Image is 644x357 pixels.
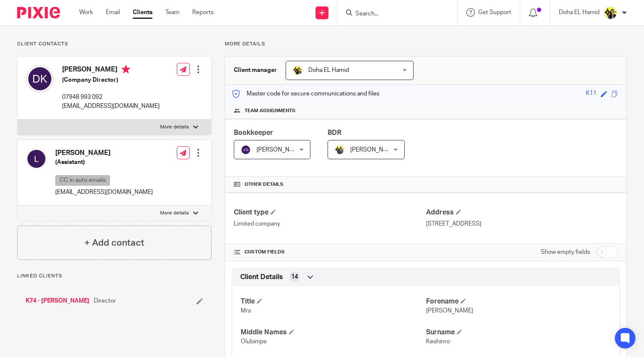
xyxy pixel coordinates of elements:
[334,145,345,155] img: Dennis-Starbridge.jpg
[291,273,298,281] span: 14
[244,181,283,188] span: Other details
[232,89,379,98] p: Master code for secure communications and files
[84,236,144,250] h4: + Add contact
[62,65,160,76] h4: [PERSON_NAME]
[26,149,47,169] img: svg%3E
[244,107,295,114] span: Team assignments
[328,129,341,136] span: BDR
[308,67,349,73] span: Doha EL Hamid
[234,208,426,217] h4: Client type
[106,8,120,17] a: Email
[133,8,152,17] a: Clients
[426,220,618,228] p: [STREET_ADDRESS]
[478,9,511,15] span: Get Support
[234,129,273,136] span: Bookkeeper
[234,66,277,74] h3: Client manager
[55,175,110,186] p: CC in auto emails
[17,273,212,280] p: Linked clients
[234,220,426,228] p: Limited company
[241,297,426,306] h4: Title
[241,308,251,314] span: Mrs
[94,297,116,305] span: Director
[541,248,590,256] label: Show empty fields
[234,249,426,256] h4: CUSTOM FIELDS
[62,93,160,101] p: 07948 993 092
[426,328,611,337] h4: Surname
[62,102,160,110] p: [EMAIL_ADDRESS][DOMAIN_NAME]
[122,65,130,74] i: Primary
[26,297,89,305] a: K74 - [PERSON_NAME]
[79,8,93,17] a: Work
[241,328,426,337] h4: Middle Names
[55,149,153,158] h4: [PERSON_NAME]
[225,41,627,48] p: More details
[586,89,596,99] div: K11
[426,208,618,217] h4: Address
[241,339,267,345] span: Olubimpe
[355,10,432,18] input: Search
[192,8,214,17] a: Reports
[17,41,212,48] p: Client contacts
[55,158,153,167] h5: (Assistant)
[604,6,617,20] img: Doha-Starbridge.jpg
[26,65,54,92] img: svg%3E
[160,124,189,131] p: More details
[426,297,611,306] h4: Forename
[292,65,303,75] img: Doha-Starbridge.jpg
[240,273,283,282] span: Client Details
[17,7,60,18] img: Pixie
[62,76,160,84] h5: (Company Director)
[55,188,153,196] p: [EMAIL_ADDRESS][DOMAIN_NAME]
[426,339,450,345] span: Keshinro
[165,8,179,17] a: Team
[160,210,189,217] p: More details
[256,147,304,153] span: [PERSON_NAME]
[241,145,251,155] img: svg%3E
[559,8,599,17] p: Doha EL Hamid
[350,147,397,153] span: [PERSON_NAME]
[426,308,473,314] span: [PERSON_NAME]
